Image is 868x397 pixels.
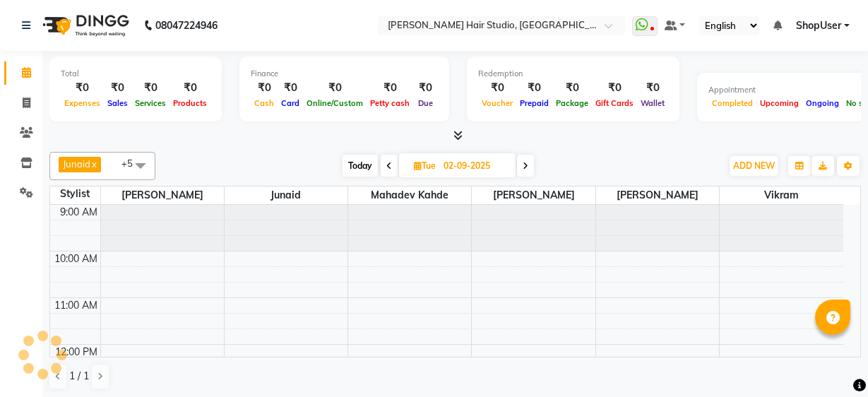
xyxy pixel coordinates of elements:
[155,6,218,45] b: 08047224946
[52,251,100,266] div: 10:00 AM
[303,80,367,96] div: ₹0
[472,186,595,204] span: [PERSON_NAME]
[730,156,778,176] button: ADD NEW
[516,80,552,96] div: ₹0
[225,186,347,204] span: Junaid
[478,98,516,108] span: Voucher
[50,186,100,201] div: Stylist
[592,80,637,96] div: ₹0
[170,80,210,96] div: ₹0
[251,98,278,108] span: Cash
[36,6,133,45] img: logo
[637,80,668,96] div: ₹0
[733,160,775,171] span: ADD NEW
[637,98,668,108] span: Wallet
[69,369,89,384] span: 1 / 1
[367,80,413,96] div: ₹0
[348,186,471,204] span: Mahadev kahde
[251,68,438,80] div: Finance
[170,98,210,108] span: Products
[478,68,668,80] div: Redemption
[90,158,97,170] a: x
[802,98,843,108] span: Ongoing
[516,98,552,108] span: Prepaid
[552,80,592,96] div: ₹0
[251,80,278,96] div: ₹0
[131,80,170,96] div: ₹0
[278,98,303,108] span: Card
[52,345,100,360] div: 12:00 PM
[63,158,90,170] span: Junaid
[439,155,510,177] input: 2025-09-02
[104,80,131,96] div: ₹0
[131,98,170,108] span: Services
[61,98,104,108] span: Expenses
[415,98,436,108] span: Due
[52,298,100,313] div: 11:00 AM
[101,186,224,204] span: [PERSON_NAME]
[61,80,104,96] div: ₹0
[413,80,438,96] div: ₹0
[303,98,367,108] span: Online/Custom
[57,205,100,220] div: 9:00 AM
[278,80,303,96] div: ₹0
[720,186,843,204] span: Vikram
[410,160,439,171] span: Tue
[121,158,143,169] span: +5
[478,80,516,96] div: ₹0
[104,98,131,108] span: Sales
[367,98,413,108] span: Petty cash
[592,98,637,108] span: Gift Cards
[596,186,719,204] span: [PERSON_NAME]
[343,155,378,177] span: Today
[708,98,756,108] span: Completed
[552,98,592,108] span: Package
[796,18,841,33] span: ShopUser
[61,68,210,80] div: Total
[756,98,802,108] span: Upcoming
